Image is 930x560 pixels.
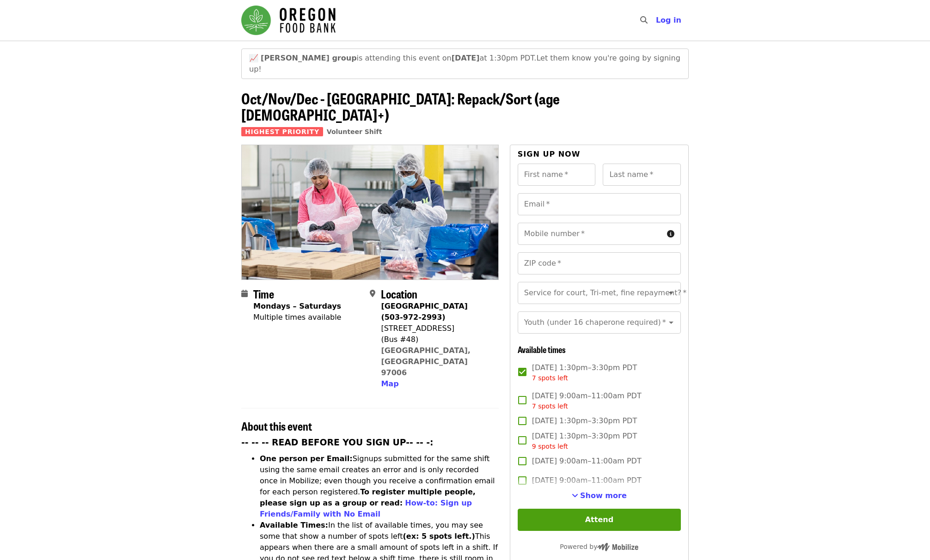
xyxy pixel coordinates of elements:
i: circle-info icon [667,230,674,238]
img: Oregon Food Bank - Home [241,6,336,35]
span: Oct/Nov/Dec - [GEOGRAPHIC_DATA]: Repack/Sort (age [DEMOGRAPHIC_DATA]+) [241,87,560,125]
img: Powered by Mobilize [597,543,638,551]
span: [DATE] 9:00am–11:00am PDT [532,456,642,467]
span: Highest Priority [241,127,323,136]
input: Email [518,193,681,215]
li: Signups submitted for the same shift using the same email creates an error and is only recorded o... [260,453,499,520]
span: 7 spots left [532,374,568,382]
div: [STREET_ADDRESS] [381,323,491,334]
span: Map [381,379,398,388]
strong: (ex: 5 spots left.) [403,532,475,541]
span: is attending this event on at 1:30pm PDT. [261,54,536,62]
button: Attend [518,509,681,531]
span: Log in [656,16,681,24]
input: ZIP code [518,252,681,274]
strong: Available Times: [260,521,328,530]
span: Powered by [560,543,638,550]
i: map-marker-alt icon [370,289,375,298]
span: 9 spots left [532,443,568,450]
span: Show more [580,491,627,500]
input: First name [518,164,596,186]
span: Available times [518,343,566,355]
span: About this event [241,418,312,434]
div: (Bus #48) [381,334,491,345]
i: calendar icon [241,289,248,298]
strong: Mondays – Saturdays [253,302,341,310]
button: See more timeslots [572,490,627,501]
span: [DATE] 9:00am–11:00am PDT [532,390,642,411]
strong: One person per Email: [260,454,353,463]
button: Open [665,316,678,329]
input: Search [653,9,661,31]
strong: To register multiple people, please sign up as a group or read: [260,487,476,507]
button: Open [665,286,678,299]
span: [DATE] 9:00am–11:00am PDT [532,475,642,486]
input: Mobile number [518,223,663,245]
span: Time [253,286,274,302]
span: growth emoji [249,54,258,62]
input: Last name [603,164,681,186]
span: [DATE] 1:30pm–3:30pm PDT [532,415,637,426]
a: Volunteer Shift [327,128,382,135]
a: How-to: Sign up Friends/Family with No Email [260,499,472,518]
img: Oct/Nov/Dec - Beaverton: Repack/Sort (age 10+) organized by Oregon Food Bank [242,145,498,279]
div: Multiple times available [253,312,341,323]
strong: [GEOGRAPHIC_DATA] (503-972-2993) [381,302,467,322]
strong: -- -- -- READ BEFORE YOU SIGN UP-- -- -: [241,438,434,447]
a: [GEOGRAPHIC_DATA], [GEOGRAPHIC_DATA] 97006 [381,346,471,377]
span: Location [381,286,417,302]
span: [DATE] 1:30pm–3:30pm PDT [532,362,637,383]
span: Sign up now [518,150,581,158]
span: 7 spots left [532,402,568,410]
button: Map [381,378,398,390]
button: Log in [649,11,689,30]
span: [DATE] 1:30pm–3:30pm PDT [532,431,637,451]
strong: [DATE] [452,54,480,62]
i: search icon [640,16,648,24]
strong: [PERSON_NAME] group [261,54,357,62]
